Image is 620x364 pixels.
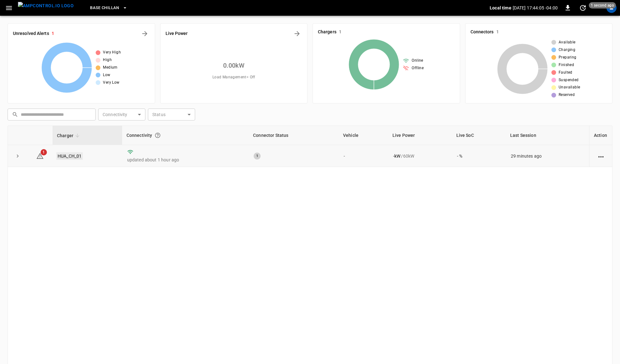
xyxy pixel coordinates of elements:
[127,157,244,163] p: updated about 1 hour ago
[452,145,506,167] td: - %
[393,153,400,159] p: - kW
[13,30,49,37] h6: Unresolved Alerts
[318,29,336,36] h6: Chargers
[559,39,576,46] span: Available
[559,92,575,98] span: Reserved
[597,153,605,159] div: action cell options
[412,58,423,64] span: Online
[254,153,261,160] div: 1
[212,74,255,81] span: Load Management = Off
[103,49,121,56] span: Very High
[223,60,245,70] h6: 0.00 kW
[56,152,83,160] a: HUA_CH_01
[103,72,110,78] span: Low
[249,126,339,145] th: Connector Status
[140,29,150,39] button: All Alerts
[393,153,447,159] div: / 60 kW
[589,126,612,145] th: Action
[339,29,341,36] h6: 1
[41,149,47,155] span: 1
[18,2,74,10] img: ampcontrol.io logo
[513,5,558,11] p: [DATE] 17:44:05 -04:00
[166,30,188,37] h6: Live Power
[103,57,112,63] span: High
[292,29,302,39] button: Energy Overview
[506,126,589,145] th: Last Session
[339,145,388,167] td: -
[103,80,119,86] span: Very Low
[506,145,589,167] td: 29 minutes ago
[559,54,577,61] span: Preparing
[559,84,580,91] span: Unavailable
[87,2,130,14] button: Base Chillan
[127,130,244,141] div: Connectivity
[559,77,579,83] span: Suspended
[152,130,163,141] button: Connection between the charger and our software.
[452,126,506,145] th: Live SoC
[490,5,511,11] p: Local time
[559,62,574,68] span: Finished
[52,30,54,37] h6: 1
[36,153,44,158] a: 1
[103,64,117,71] span: Medium
[412,65,424,71] span: Offline
[339,126,388,145] th: Vehicle
[57,132,82,139] span: Charger
[589,2,616,8] span: 1 second ago
[559,70,572,76] span: Faulted
[578,3,588,13] button: set refresh interval
[559,47,575,53] span: Charging
[90,4,119,12] span: Base Chillan
[388,126,452,145] th: Live Power
[13,151,22,161] button: expand row
[496,29,499,36] h6: 1
[471,29,494,36] h6: Connectors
